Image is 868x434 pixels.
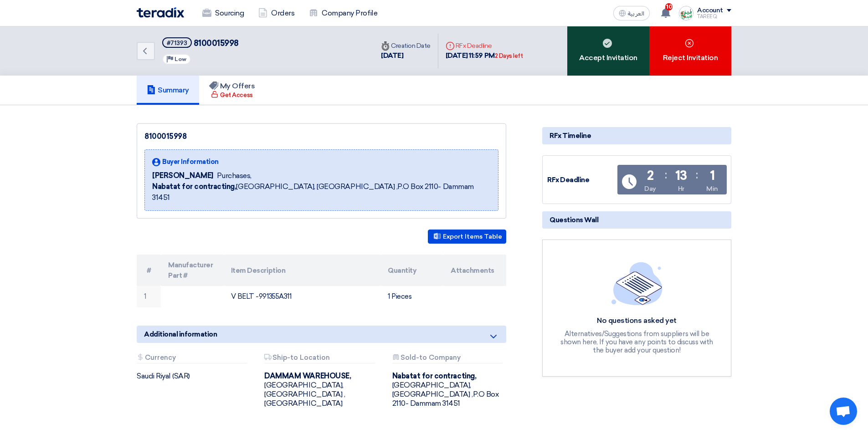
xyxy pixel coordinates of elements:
[696,167,698,183] div: :
[560,316,714,326] div: No questions asked yet
[381,41,431,51] div: Creation Date
[446,51,523,61] div: [DATE] 11:59 PM
[194,38,239,48] span: 8100015998
[381,51,431,61] div: [DATE]
[251,3,302,23] a: Orders
[152,170,213,181] span: [PERSON_NAME]
[195,3,251,23] a: Sourcing
[495,51,523,61] div: 2 Days left
[697,7,723,15] div: Account
[199,76,265,105] a: My Offers Get Access
[613,6,650,20] button: العربية
[152,182,236,191] b: Nabatat for contracting,
[675,169,687,182] div: 13
[162,157,219,167] span: Buyer Information
[443,255,506,286] th: Attachments
[147,86,189,95] h5: Summary
[679,6,693,20] img: Screenshot___1727703618088.png
[560,330,714,354] div: Alternatives/Suggestions from suppliers will be shown here, If you have any points to discuss wit...
[217,170,252,181] span: Purchases,
[665,3,673,10] span: 10
[428,230,506,244] button: Export Items Table
[144,329,217,339] span: Additional information
[137,354,247,363] div: Currency
[302,3,385,23] a: Company Profile
[380,255,443,286] th: Quantity
[392,372,506,408] div: [GEOGRAPHIC_DATA], [GEOGRAPHIC_DATA] ,P.O Box 2110- Dammam 31451
[567,26,649,76] div: Accept Invitation
[392,354,503,363] div: Sold-to Company
[137,76,199,105] a: Summary
[830,398,857,425] div: Open chat
[264,354,375,363] div: Ship-to Location
[392,372,476,380] b: Nabatat for contracting,
[264,372,351,380] b: DAMMAM WAREHOUSE,
[224,286,381,307] td: V BELT -991355A311
[161,255,224,286] th: Manufacturer Part #
[162,37,239,49] h5: 8100015998
[224,255,381,286] th: Item Description
[175,56,186,62] span: Low
[152,181,491,203] span: [GEOGRAPHIC_DATA], [GEOGRAPHIC_DATA] ,P.O Box 2110- Dammam 31451
[710,169,715,182] div: 1
[380,286,443,307] td: 1 Pieces
[542,127,731,144] div: RFx Timeline
[209,82,255,91] h5: My Offers
[644,184,656,194] div: Day
[167,40,187,46] div: #71393
[446,41,523,51] div: RFx Deadline
[628,10,644,17] span: العربية
[264,372,378,408] div: [GEOGRAPHIC_DATA], [GEOGRAPHIC_DATA] ,[GEOGRAPHIC_DATA]
[547,175,616,185] div: RFx Deadline
[137,286,161,307] td: 1
[137,255,161,286] th: #
[665,167,667,183] div: :
[137,372,251,381] div: Saudi Riyal (SAR)
[550,215,598,225] span: Questions Wall
[706,184,718,194] div: Min
[647,169,654,182] div: 2
[211,91,252,100] div: Get Access
[611,262,663,305] img: empty_state_list.svg
[678,184,684,194] div: Hr
[144,131,498,142] div: 8100015998
[697,14,731,19] div: TAREEQ
[137,7,184,18] img: Teradix logo
[649,26,731,76] div: Reject Invitation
